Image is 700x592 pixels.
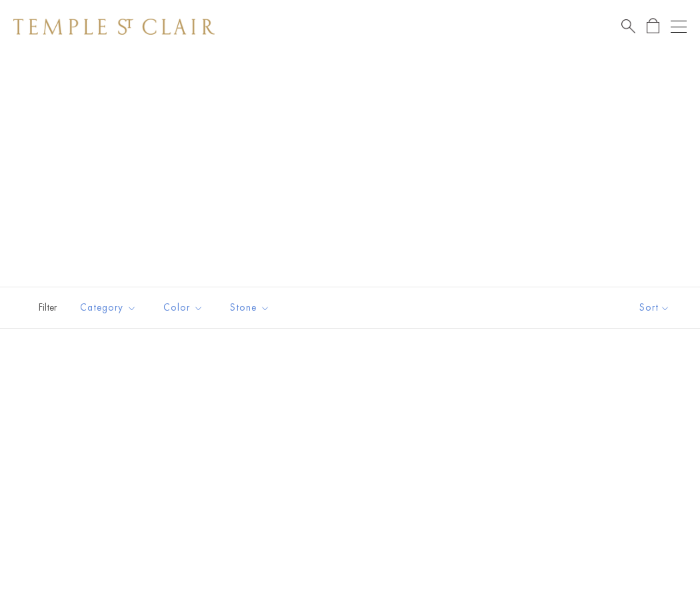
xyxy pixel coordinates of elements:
[671,19,687,35] button: Open navigation
[647,18,659,35] a: Open Shopping Bag
[157,299,213,316] span: Color
[153,293,213,323] button: Color
[609,287,700,328] button: Show sort by
[621,18,635,35] a: Search
[70,293,147,323] button: Category
[223,299,280,316] span: Stone
[220,293,280,323] button: Stone
[73,299,147,316] span: Category
[13,19,215,35] img: Temple St. Clair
